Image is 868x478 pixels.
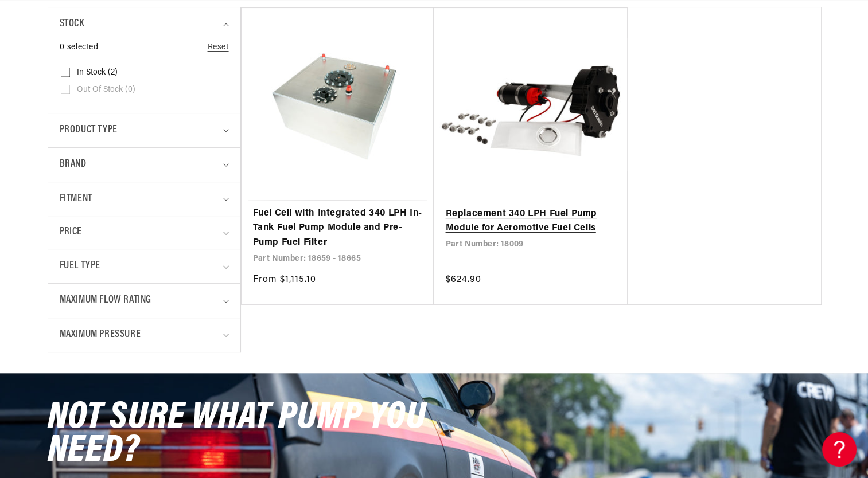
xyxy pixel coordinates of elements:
span: Fitment [60,191,92,207]
a: Reset [208,41,229,54]
summary: Fitment (0 selected) [60,182,229,216]
summary: Maximum Pressure (0 selected) [60,318,229,352]
a: Fuel Cell with Integrated 340 LPH In-Tank Fuel Pump Module and Pre-Pump Fuel Filter [253,206,423,250]
span: Product type [60,122,118,139]
span: NOT SURE WHAT PUMP YOU NEED? [48,399,426,471]
span: Brand [60,156,87,173]
span: Maximum Flow Rating [60,292,151,309]
span: Out of stock (0) [77,85,135,95]
summary: Product type (0 selected) [60,113,229,147]
summary: Maximum Flow Rating (0 selected) [60,284,229,318]
span: Maximum Pressure [60,327,141,343]
summary: Fuel Type (0 selected) [60,249,229,283]
span: Price [60,225,82,240]
summary: Stock (0 selected) [60,7,229,41]
span: Stock [60,16,84,33]
a: Replacement 340 LPH Fuel Pump Module for Aeromotive Fuel Cells [445,207,616,236]
summary: Brand (0 selected) [60,148,229,182]
span: Fuel Type [60,258,100,275]
summary: Price [60,216,229,249]
span: In stock (2) [77,68,118,78]
span: 0 selected [60,41,99,54]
